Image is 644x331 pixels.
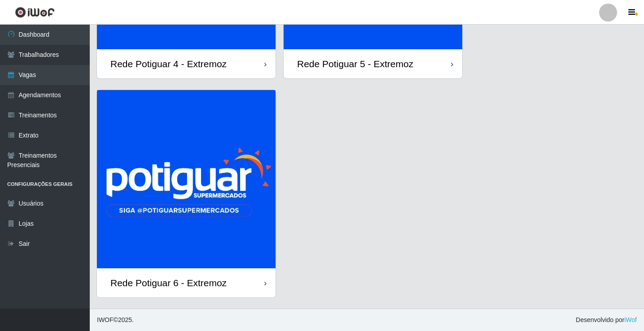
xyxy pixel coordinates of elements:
div: Rede Potiguar 4 - Extremoz [110,58,227,69]
span: IWOF [97,316,114,323]
span: Desenvolvido por [576,315,637,325]
img: CoreUI Logo [15,7,55,18]
a: Rede Potiguar 6 - Extremoz [97,90,276,297]
img: cardImg [97,90,276,268]
a: iWof [624,316,637,323]
span: © 2025 . [97,315,134,325]
div: Rede Potiguar 5 - Extremoz [297,58,413,69]
div: Rede Potiguar 6 - Extremoz [110,277,227,288]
